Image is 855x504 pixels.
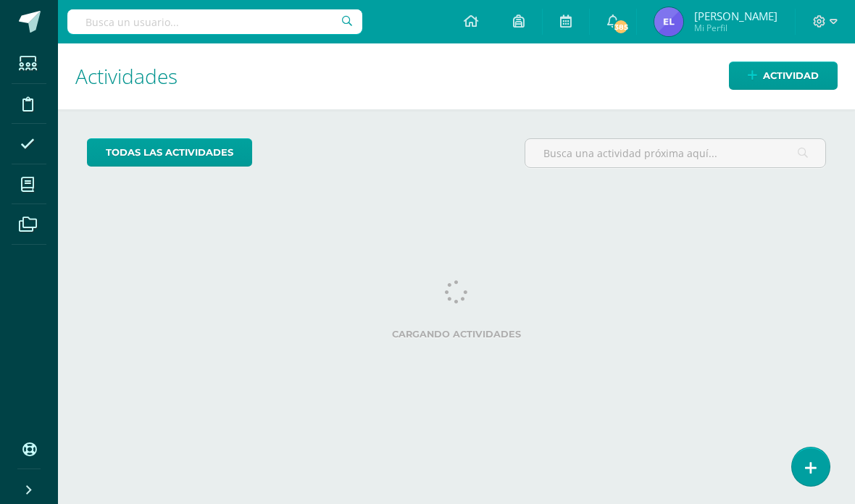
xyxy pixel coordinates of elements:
a: todas las Actividades [87,138,252,167]
span: [PERSON_NAME] [694,9,777,23]
label: Cargando actividades [87,329,826,340]
span: 385 [613,19,629,35]
img: ef35b1a0aae168ecd22398b5b60057ec.png [654,7,683,36]
a: Actividad [729,62,838,90]
span: Mi Perfil [694,22,777,34]
input: Busca una actividad próxima aquí... [525,139,825,167]
input: Busca un usuario... [67,9,362,34]
span: Actividad [763,62,819,89]
h1: Actividades [75,43,838,109]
